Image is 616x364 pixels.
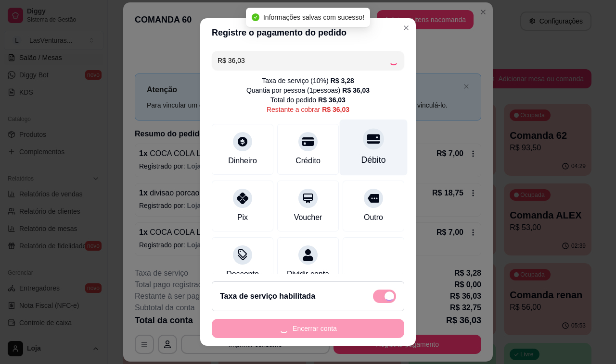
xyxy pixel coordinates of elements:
[331,76,354,85] div: R$ 3,28
[252,13,259,21] span: check-circle
[322,105,349,114] div: R$ 36,03
[262,76,354,85] div: Taxa de serviço ( 10 %)
[318,95,346,105] div: R$ 36,03
[398,20,414,36] button: Close
[228,155,257,167] div: Dinheiro
[200,18,416,47] header: Registre o pagamento do pedido
[237,212,248,223] div: Pix
[220,291,315,302] h2: Taxa de serviço habilitada
[270,95,346,105] div: Total do pedido
[294,212,322,223] div: Voucher
[218,51,389,70] input: Ex.: hambúrguer de cordeiro
[263,13,364,21] span: Informações salvas com sucesso!
[361,154,386,166] div: Débito
[295,155,321,167] div: Crédito
[226,268,259,280] div: Desconto
[246,85,370,95] div: Quantia por pessoa ( 1 pessoas)
[287,268,329,280] div: Dividir conta
[342,85,370,95] div: R$ 36,03
[364,212,383,223] div: Outro
[267,105,349,114] div: Restante a cobrar
[389,56,398,65] div: Loading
